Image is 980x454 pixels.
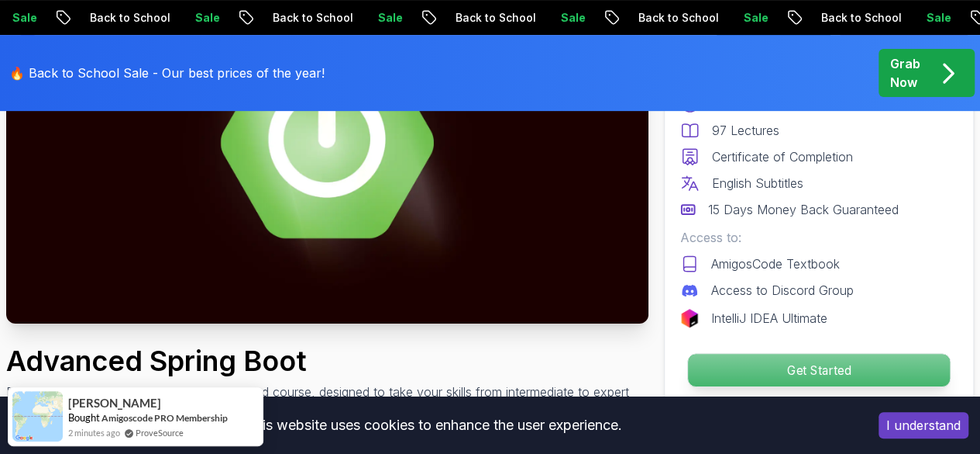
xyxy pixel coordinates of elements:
[545,10,595,26] p: Sale
[257,10,363,26] p: Back to School
[712,147,853,166] p: Certificate of Completion
[12,408,855,442] div: This website uses cookies to enhance the user experience.
[728,10,778,26] p: Sale
[708,200,899,219] p: 15 Days Money Back Guaranteed
[711,309,827,328] p: IntelliJ IDEA Ultimate
[101,411,228,425] a: Amigoscode PRO Membership
[711,255,840,273] p: AmigosCode Textbook
[9,64,325,82] p: 🔥 Back to School Sale - Our best prices of the year!
[363,10,412,26] p: Sale
[890,54,920,92] p: Grab Now
[180,10,229,26] p: Sale
[440,10,545,26] p: Back to School
[623,10,728,26] p: Back to School
[712,121,779,140] p: 97 Lectures
[74,10,180,26] p: Back to School
[687,353,951,387] button: Get Started
[136,426,184,439] a: ProveSource
[711,281,854,300] p: Access to Discord Group
[680,228,958,247] p: Access to:
[911,10,961,26] p: Sale
[6,345,648,376] h1: Advanced Spring Boot
[12,391,63,442] img: provesource social proof notification image
[6,383,648,420] p: Dive deep into Spring Boot with our advanced course, designed to take your skills from intermedia...
[68,397,161,410] span: [PERSON_NAME]
[688,354,950,386] p: Get Started
[68,426,120,439] span: 2 minutes ago
[712,174,803,192] p: English Subtitles
[879,412,968,438] button: Accept cookies
[680,309,699,328] img: jetbrains logo
[806,10,911,26] p: Back to School
[68,411,100,424] span: Bought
